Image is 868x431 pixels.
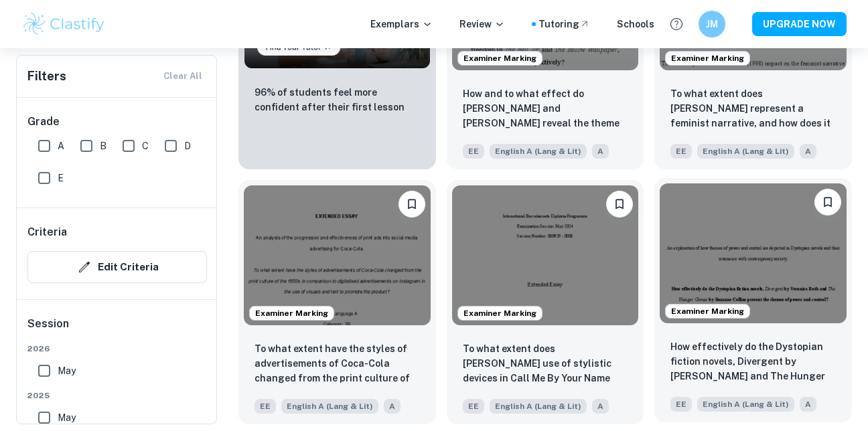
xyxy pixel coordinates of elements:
img: English A (Lang & Lit) EE example thumbnail: How effectively do the Dystopian fiction [660,183,847,323]
span: E [58,171,64,185]
button: JM [699,11,725,37]
span: Examiner Marking [250,307,334,319]
p: How effectively do the Dystopian fiction novels, Divergent by Veronica Roth and The Hunger Games ... [670,339,836,385]
span: A [800,397,816,412]
span: A [592,144,609,159]
a: Schools [617,17,654,31]
button: Help and Feedback [665,13,688,35]
span: C [142,139,149,153]
button: UPGRADE NOW [752,12,847,36]
button: Bookmark [399,191,425,218]
img: English A (Lang & Lit) EE example thumbnail: To what extent does Andre Aciman’s use o [452,185,639,325]
a: Tutoring [538,17,590,31]
span: 2025 [27,390,207,402]
span: Examiner Marking [666,52,749,64]
img: English A (Lang & Lit) EE example thumbnail: To what extent have the styles of adver [244,185,431,325]
button: Bookmark [606,191,633,218]
button: Edit Criteria [27,251,207,283]
span: English A (Lang & Lit) [697,397,794,412]
h6: JM [705,17,720,31]
span: EE [463,399,484,414]
span: English A (Lang & Lit) [697,144,794,159]
span: A [800,144,816,159]
span: EE [670,397,692,412]
p: To what extent does Mulan represent a feminist narrative, and how does it fit into broader femini... [670,86,836,132]
span: English A (Lang & Lit) [281,399,378,414]
p: Exemplars [370,17,433,31]
p: 96% of students feel more confident after their first lesson [255,85,420,114]
span: EE [463,144,484,159]
span: English A (Lang & Lit) [490,144,587,159]
img: Clastify logo [21,11,106,37]
span: May [58,410,76,425]
span: A [384,399,401,414]
span: A [58,139,64,153]
span: EE [255,399,276,414]
span: 2026 [27,343,207,355]
a: Examiner MarkingBookmarkTo what extent does Andre Aciman’s use of stylistic devices in Call Me By... [447,180,644,424]
h6: Filters [27,67,66,86]
span: B [100,139,106,153]
span: Examiner Marking [666,305,749,317]
p: To what extent does Andre Aciman’s use of stylistic devices in Call Me By Your Name convey the hu... [463,341,628,387]
p: How and to what effect do Sylvia Plath and Charlotte Perkins Gilman reveal the theme of existenti... [463,86,628,132]
p: To what extent have the styles of advertisements of Coca-Cola changed from the print culture of t... [255,341,420,387]
span: D [184,139,191,153]
span: English A (Lang & Lit) [490,399,587,414]
span: Examiner Marking [458,307,542,319]
span: EE [670,144,692,159]
a: Examiner MarkingBookmark To what extent have the styles of advertisements of Coca-Cola changed fr... [238,180,436,424]
span: A [592,399,609,414]
h6: Session [27,316,207,343]
a: Examiner MarkingBookmarkHow effectively do the Dystopian fiction novels, Divergent by Veronica Ro... [654,180,852,424]
button: Bookmark [814,189,841,215]
p: Review [459,17,505,31]
h6: Criteria [27,224,67,240]
span: Examiner Marking [458,52,542,64]
span: May [58,363,76,378]
h6: Grade [27,114,207,130]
